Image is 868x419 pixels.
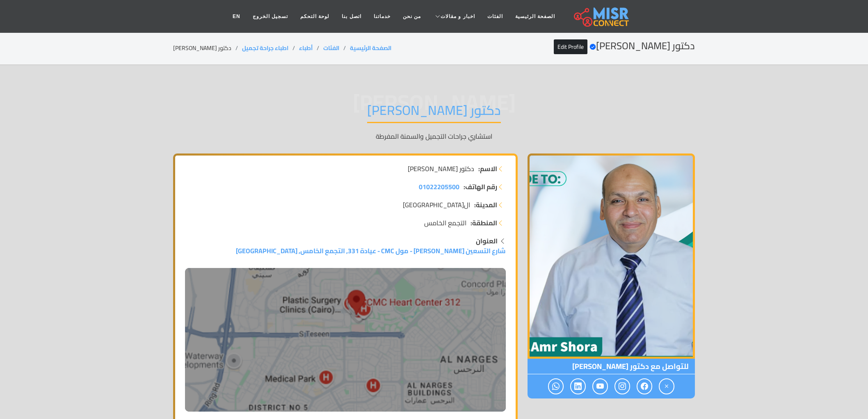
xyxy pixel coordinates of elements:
a: أطباء [299,43,313,53]
span: للتواصل مع دكتور [PERSON_NAME] [528,359,695,374]
img: main.misr_connect [574,6,629,27]
span: دكتور [PERSON_NAME] [408,164,474,174]
a: Edit Profile [554,39,587,54]
strong: العنوان [476,235,498,247]
span: ال[GEOGRAPHIC_DATA] [403,200,470,210]
a: اخبار و مقالات [427,9,481,24]
a: الصفحة الرئيسية [350,43,391,53]
a: من نحن [397,9,427,24]
a: اطباء جراحة تجميل [242,43,288,53]
span: اخبار و مقالات [441,13,475,20]
a: شارع التسعين [PERSON_NAME] - مول CMC - عيادة 331, التجمع الخامس, [GEOGRAPHIC_DATA] دكتور عمرو شوره [185,245,506,412]
svg: Verified account [589,44,596,50]
strong: المنطقة: [471,218,497,228]
p: استشاري جراحات التجميل والسمنة المفرطة [173,131,695,141]
h1: دكتور [PERSON_NAME] [367,102,501,123]
h2: دكتور [PERSON_NAME] [554,40,695,52]
img: دكتور عمرو شوره [185,268,506,412]
strong: الاسم: [478,164,497,174]
a: تسجيل الخروج [247,9,294,24]
a: الصفحة الرئيسية [509,9,561,24]
a: EN [226,9,247,24]
a: الفئات [481,9,509,24]
li: دكتور [PERSON_NAME] [173,44,242,53]
a: خدماتنا [368,9,397,24]
a: الفئات [323,43,339,53]
a: اتصل بنا [336,9,367,24]
strong: المدينة: [474,200,497,210]
span: 01022205500 [419,181,459,193]
span: التجمع الخامس [424,218,466,228]
a: لوحة التحكم [294,9,336,24]
a: 01022205500 [419,182,459,192]
img: دكتور عمرو شوره [528,153,695,359]
strong: رقم الهاتف: [464,182,497,192]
